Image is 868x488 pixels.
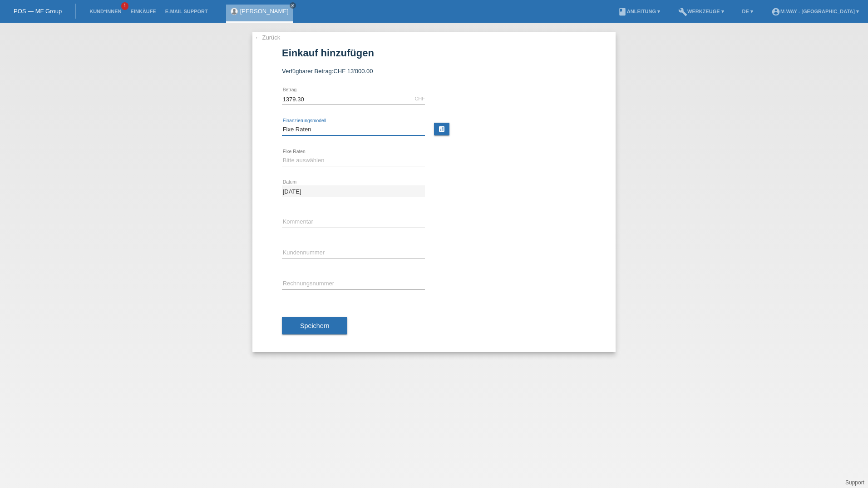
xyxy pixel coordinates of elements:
[282,47,586,59] h1: Einkauf hinzufügen
[767,9,863,14] a: account_circlem-way - [GEOGRAPHIC_DATA] ▾
[291,3,295,8] i: close
[674,9,729,14] a: buildWerkzeuge ▾
[240,8,289,15] a: [PERSON_NAME]
[282,68,586,75] div: Verfügbarer Betrag:
[255,34,280,41] a: ← Zurück
[121,2,128,10] span: 1
[738,9,758,14] a: DE ▾
[126,9,160,14] a: Einkäufe
[14,8,62,15] a: POS — MF Group
[300,322,329,329] span: Speichern
[845,479,864,486] a: Support
[438,125,445,133] i: calculate
[414,96,425,101] div: CHF
[618,7,627,16] i: book
[613,9,665,14] a: bookAnleitung ▾
[771,7,780,16] i: account_circle
[678,7,687,16] i: build
[282,317,347,334] button: Speichern
[161,9,212,14] a: E-Mail Support
[290,2,296,9] a: close
[85,9,126,14] a: Kund*innen
[333,68,373,75] span: CHF 13'000.00
[434,123,449,135] a: calculate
